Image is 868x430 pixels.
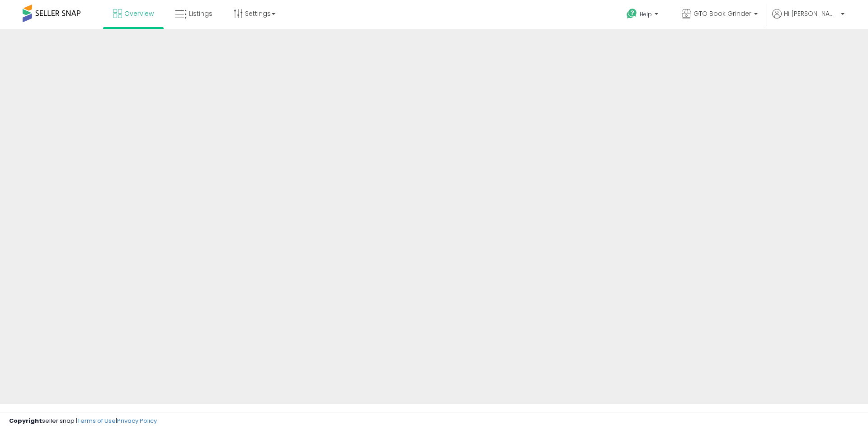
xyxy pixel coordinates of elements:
span: GTO Book Grinder [693,9,751,18]
a: Hi [PERSON_NAME] [772,9,844,29]
a: Help [619,1,667,29]
i: Get Help [626,8,637,19]
span: Overview [124,9,154,18]
span: Listings [189,9,212,18]
span: Help [640,10,652,18]
span: Hi [PERSON_NAME] [784,9,838,18]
